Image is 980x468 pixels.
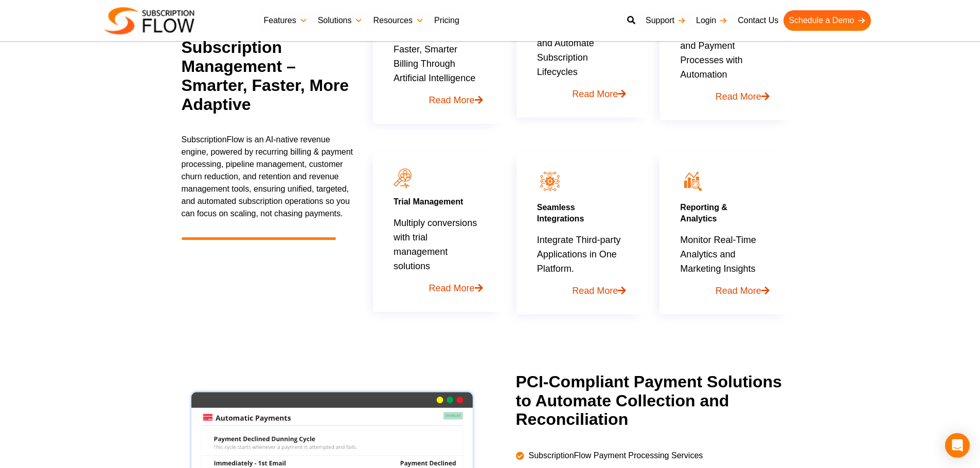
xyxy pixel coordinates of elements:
[537,79,626,101] a: Read More
[783,10,870,31] a: Schedule a Demo
[394,216,483,295] p: Multiply conversions with trial management solutions
[516,372,799,429] h2: PCI-Compliant Payment Solutions to Automate Collection and Reconciliation
[394,273,483,295] a: Read More
[526,450,703,462] span: SubscriptionFlow Payment Processing Services
[537,203,584,223] a: SeamlessIntegrations
[680,203,727,223] a: Reporting &Analytics
[313,10,368,31] a: Solutions
[691,10,733,31] a: Login
[394,197,463,206] a: Trial Management
[259,10,313,31] a: Features
[640,10,691,31] a: Support
[537,22,626,101] p: Curate, Customize and Automate Subscription Lifecycles
[680,82,769,104] a: Read More
[537,233,626,298] p: Integrate Third-party Applications in One Platform.
[680,233,769,298] p: Monitor Real-Time Analytics and Marketing Insights
[733,10,783,31] a: Contact Us
[680,169,706,194] img: icon12
[394,85,483,107] a: Read More
[537,276,626,298] a: Read More
[537,169,563,194] img: seamless integration
[429,10,465,31] a: Pricing
[394,42,483,107] p: Faster, Smarter Billing Through Artificial Intelligence
[680,276,769,298] a: Read More
[945,433,970,458] div: Open Intercom Messenger
[394,169,412,189] img: icon11
[104,7,194,34] img: Subscriptionflow
[182,134,354,220] p: SubscriptionFlow is an AI-native revenue engine, powered by recurring billing & payment processin...
[368,10,429,31] a: Resources
[680,24,769,104] p: Streamline Billing and Payment Processes with Automation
